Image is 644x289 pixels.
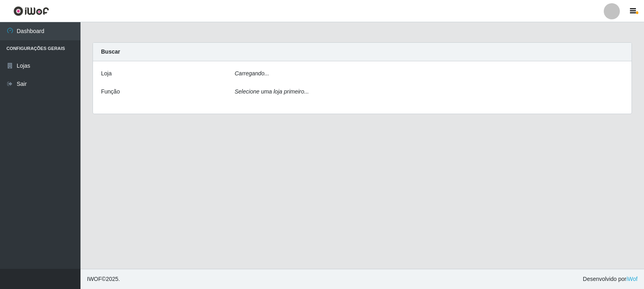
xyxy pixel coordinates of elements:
[101,69,111,78] label: Loja
[626,276,638,282] a: iWof
[13,6,49,16] img: CoreUI Logo
[87,276,102,282] span: IWOF
[235,88,309,95] i: Selecione uma loja primeiro...
[101,48,120,55] strong: Buscar
[87,275,120,283] span: © 2025 .
[583,275,638,283] span: Desenvolvido por
[101,87,120,96] label: Função
[235,70,269,77] i: Carregando...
